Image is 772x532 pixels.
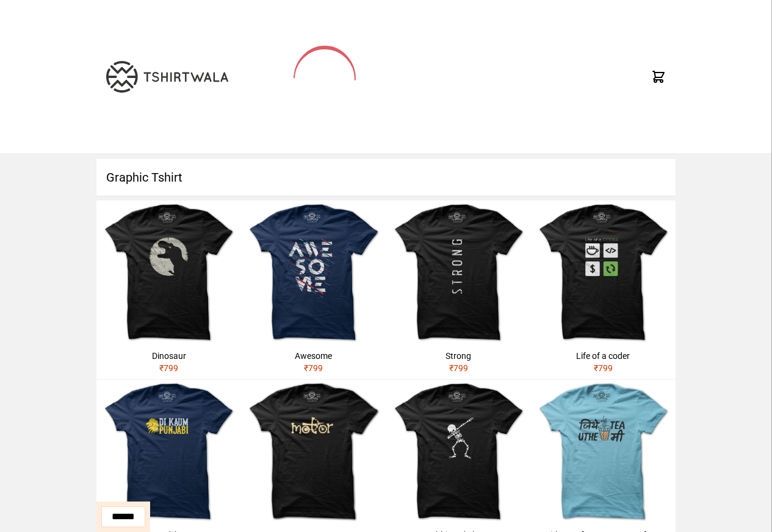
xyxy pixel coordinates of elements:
[386,200,531,345] img: strong.jpg
[246,350,381,362] div: Awesome
[241,380,386,524] img: motor.jpg
[96,380,241,524] img: shera-di-kaum-punjabi-1.jpg
[386,200,531,379] a: Strong₹799
[101,350,236,362] div: Dinosaur
[531,200,676,379] a: Life of a coder₹799
[96,200,241,345] img: dinosaur.jpg
[536,350,671,362] div: Life of a coder
[96,159,676,196] h1: Graphic Tshirt
[241,200,386,345] img: awesome.jpg
[159,363,178,373] span: ₹ 799
[594,363,613,373] span: ₹ 799
[106,61,228,93] img: TW-LOGO-400-104.png
[386,380,531,524] img: skeleton-dabbing.jpg
[531,200,676,345] img: life-of-a-coder.jpg
[304,363,323,373] span: ₹ 799
[391,350,526,362] div: Strong
[449,363,468,373] span: ₹ 799
[241,200,386,379] a: Awesome₹799
[96,200,241,379] a: Dinosaur₹799
[531,380,676,524] img: jithe-tea-uthe-me.jpg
